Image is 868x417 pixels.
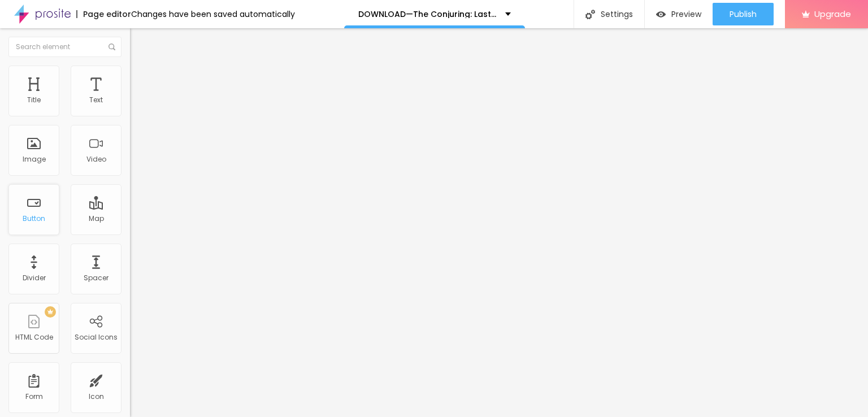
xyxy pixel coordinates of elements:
div: Image [23,155,46,163]
div: Social Icons [75,333,118,341]
span: Preview [671,10,701,19]
div: Divider [23,274,46,282]
span: Publish [730,10,757,19]
div: Button [23,215,45,223]
img: view-1.svg [656,10,666,19]
div: Map [89,215,104,223]
p: DOWNLOAD—The Conjuring: Last Rites- 2025 FullMovie Free Tamil+Hindi+Telugu Bollyflix in Filmyzill... [358,10,497,18]
img: Icone [585,10,595,19]
span: Upgrade [814,9,851,19]
div: HTML Code [15,333,53,341]
img: Icone [108,44,115,50]
div: Changes have been saved automatically [131,10,295,18]
div: Form [25,393,43,401]
div: Text [89,96,103,104]
div: Spacer [84,274,108,282]
button: Publish [713,3,774,25]
div: Page editor [76,10,131,18]
div: Title [27,96,41,104]
iframe: Editor [130,28,868,417]
div: Video [86,155,106,163]
div: Icon [89,393,104,401]
input: Search element [8,37,121,57]
button: Preview [645,3,713,25]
